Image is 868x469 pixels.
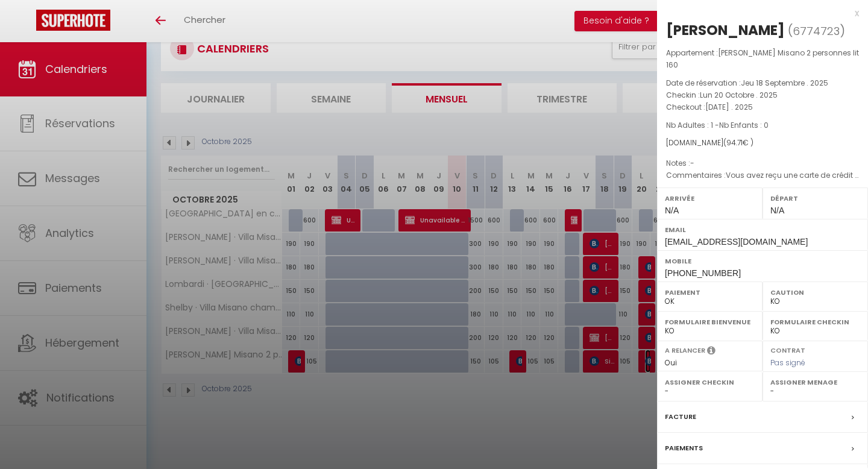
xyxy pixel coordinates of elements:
[666,157,859,169] p: Notes :
[770,357,805,368] span: Pas signé
[666,20,785,40] div: [PERSON_NAME]
[665,316,755,328] label: Formulaire Bienvenue
[788,22,845,39] span: ( )
[666,101,859,113] p: Checkout :
[705,102,753,112] span: [DATE] . 2025
[657,6,859,20] div: x
[665,268,741,278] span: [PHONE_NUMBER]
[665,411,696,423] label: Facture
[666,89,859,101] p: Checkin :
[665,206,679,215] span: N/A
[700,90,778,100] span: Lun 20 Octobre . 2025
[666,47,859,71] p: Appartement :
[770,345,805,353] label: Contrat
[770,192,860,204] label: Départ
[666,137,859,149] div: [DOMAIN_NAME]
[666,48,859,70] span: [PERSON_NAME] Misano 2 personnes lit 160
[665,255,860,267] label: Mobile
[741,78,828,88] span: Jeu 18 Septembre . 2025
[665,442,703,455] label: Paiements
[666,77,859,89] p: Date de réservation :
[666,120,769,130] span: Nb Adultes : 1 -
[726,137,743,148] span: 94.71
[665,224,860,236] label: Email
[690,158,694,168] span: -
[665,237,808,247] span: [EMAIL_ADDRESS][DOMAIN_NAME]
[707,345,715,359] i: Sélectionner OUI si vous souhaiter envoyer les séquences de messages post-checkout
[770,206,784,215] span: N/A
[770,316,860,328] label: Formulaire Checkin
[723,137,753,148] span: ( € )
[665,376,755,388] label: Assigner Checkin
[666,169,859,181] p: Commentaires :
[719,120,769,130] span: Nb Enfants : 0
[665,286,755,298] label: Paiement
[770,286,860,298] label: Caution
[793,24,840,39] span: 6774723
[770,376,860,388] label: Assigner Menage
[665,192,755,204] label: Arrivée
[665,345,705,356] label: A relancer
